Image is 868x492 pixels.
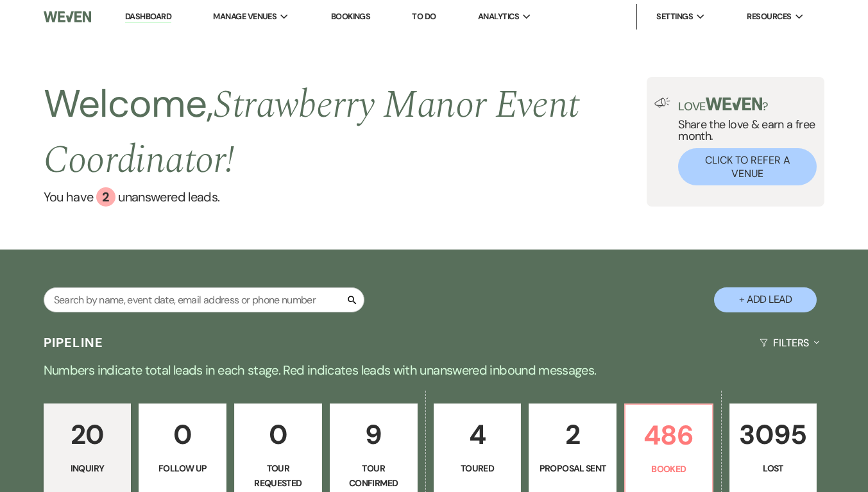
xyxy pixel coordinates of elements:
p: 20 [52,413,123,456]
p: Tour Confirmed [338,461,409,490]
p: Booked [633,462,704,476]
a: Dashboard [125,11,171,23]
span: Strawberry Manor Event Coordinator ! [44,76,579,190]
img: Weven Logo [44,3,92,30]
p: 4 [442,413,513,456]
p: Inquiry [52,461,123,475]
p: Toured [442,461,513,475]
p: 486 [633,414,704,457]
button: Click to Refer a Venue [678,148,817,185]
span: Settings [656,10,693,23]
a: You have 2 unanswered leads. [44,187,647,207]
p: Proposal Sent [537,461,608,475]
span: Analytics [478,10,519,23]
h2: Welcome, [44,77,647,187]
p: Tour Requested [243,461,314,490]
p: Follow Up [147,461,218,475]
span: Resources [747,10,791,23]
p: Lost [738,461,809,475]
p: 3095 [738,413,809,456]
img: weven-logo-green.svg [706,98,763,110]
button: Filters [754,326,824,360]
p: 0 [243,413,314,456]
p: 0 [147,413,218,456]
a: To Do [412,11,436,22]
div: 2 [96,187,115,207]
a: Bookings [331,11,371,22]
p: Love ? [678,98,817,112]
div: Share the love & earn a free month. [670,98,817,185]
h3: Pipeline [44,334,104,352]
img: loud-speaker-illustration.svg [654,98,670,108]
span: Manage Venues [213,10,277,23]
input: Search by name, event date, email address or phone number [44,287,364,312]
p: 9 [338,413,409,456]
button: + Add Lead [714,287,817,312]
p: 2 [537,413,608,456]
